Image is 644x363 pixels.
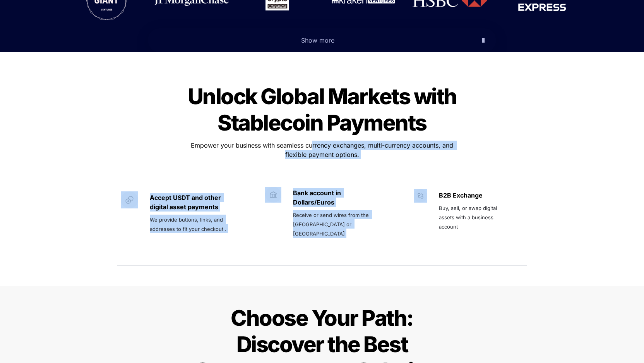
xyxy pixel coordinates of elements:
strong: Bank account in Dollars/Euros [293,189,343,206]
span: Empower your business with seamless currency exchanges, multi-currency accounts, and flexible pay... [191,141,455,158]
span: Buy, sell, or swap digital assets with a business account [439,205,498,230]
strong: Accept USDT and other digital asset payments [150,194,223,211]
span: Show more [301,36,334,44]
span: We provide buttons, links, and addresses to fit your checkout . [150,217,226,232]
strong: B2B Exchange [439,191,483,199]
button: Show more [148,28,496,52]
span: Receive or send wires from the [GEOGRAPHIC_DATA] or [GEOGRAPHIC_DATA] [293,212,370,237]
span: Unlock Global Markets with Stablecoin Payments [188,83,461,136]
